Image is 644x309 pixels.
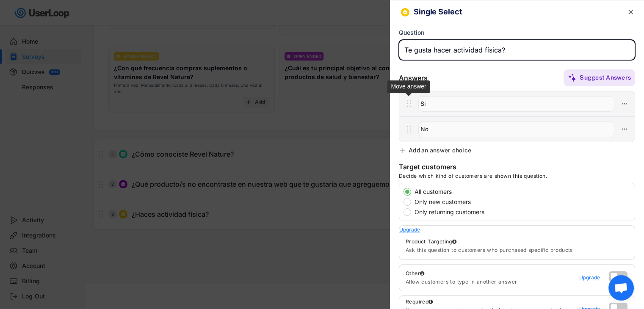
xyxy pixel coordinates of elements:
[418,96,614,112] input: Si
[579,273,605,282] a: Upgrade
[568,73,577,82] img: MagicMajor%20%28Purple%29.svg
[627,8,635,17] button: 
[403,10,408,15] img: CircleTickMinorWhite.svg
[412,209,635,215] label: Only returning customers
[628,8,633,17] text: 
[399,173,547,183] div: Decide which kind of customers are shown this question.
[399,226,425,234] a: Upgrade
[579,275,605,280] div: Upgrade
[399,74,428,83] div: Answers
[406,298,433,305] div: Required
[580,74,631,81] div: Suggest Answers
[399,29,424,36] div: Question
[412,199,635,205] label: Only new customers
[406,270,579,277] div: Other
[399,227,425,232] div: Upgrade
[406,247,635,254] div: Ask this question to customers who purchased specific products
[412,189,635,195] label: All customers
[406,238,635,245] div: Product Targeting
[414,8,609,17] h6: Single Select
[399,163,456,173] div: Target customers
[409,146,471,154] div: Add an answer choice
[406,279,579,285] div: Allow customers to type in another answer
[608,275,634,301] div: Chat abierto
[399,40,635,60] input: Type your question here...
[418,121,614,137] input: No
